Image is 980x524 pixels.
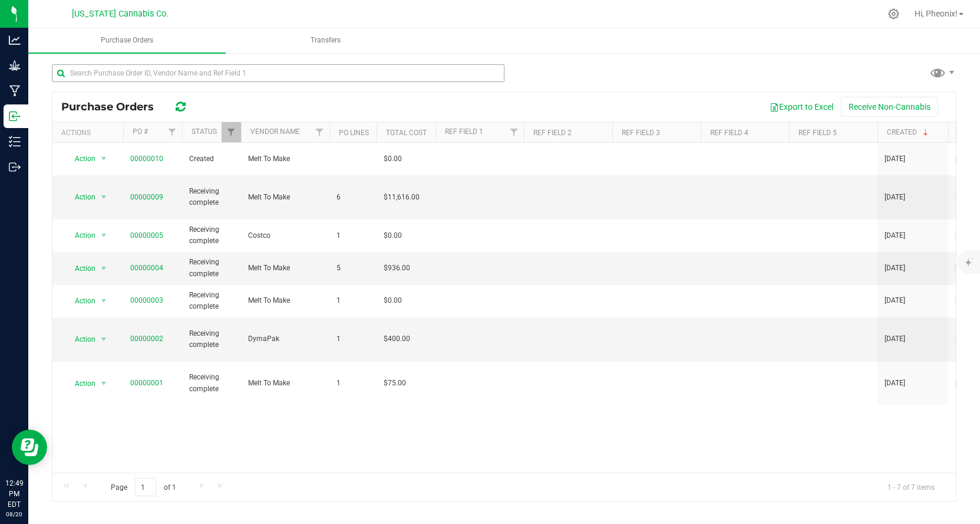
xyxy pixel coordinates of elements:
span: Hi, Pheonix! [915,9,958,18]
span: select [97,227,111,244]
inline-svg: Outbound [9,161,21,173]
a: Filter [222,122,241,142]
a: PO Lines [339,129,369,137]
span: [DATE] [885,263,905,274]
a: Total Cost [386,129,427,137]
a: Ref Field 2 [533,129,572,137]
span: select [97,331,111,348]
span: $400.00 [384,333,410,345]
span: Action [64,375,96,392]
span: Created [189,153,234,165]
a: Status [192,127,217,136]
a: Filter [310,122,329,142]
span: Action [64,227,96,244]
span: Action [64,331,96,348]
a: Filter [163,122,182,142]
input: Search Purchase Order ID, Vendor Name and Ref Field 1 [52,64,504,82]
span: Receiving complete [189,290,234,312]
inline-svg: Grow [9,60,21,71]
iframe: Resource center [12,430,47,465]
inline-svg: Inbound [9,110,21,122]
span: Action [64,293,96,309]
span: Page of 1 [101,478,186,496]
span: [DATE] [955,153,976,165]
p: 12:49 PM EDT [5,478,23,510]
span: select [97,150,111,167]
a: Transfers [227,28,424,53]
a: Filter [504,122,524,142]
button: Receive Non-Cannabis [841,97,938,117]
span: [DATE] [885,153,905,165]
span: Receiving complete [189,224,234,247]
a: 00000005 [130,231,163,240]
span: 1 [336,295,369,306]
a: Ref Field 1 [445,127,483,136]
a: Ref Field 4 [710,129,748,137]
span: Action [64,260,96,277]
span: select [97,189,111,205]
span: [DATE] [885,378,905,389]
a: Ref Field 3 [622,129,660,137]
span: Receiving complete [189,372,234,394]
a: 00000001 [130,379,163,387]
span: Action [64,150,96,167]
span: [DATE] [885,333,905,345]
span: select [97,293,111,309]
span: $0.00 [384,153,402,165]
span: Transfers [295,35,357,45]
a: 00000003 [130,296,163,304]
span: Melt To Make [248,295,322,306]
span: select [97,260,111,277]
span: Melt To Make [248,263,322,274]
span: $0.00 [384,295,402,306]
span: [DATE] [885,295,905,306]
span: Melt To Make [248,192,322,203]
span: Action [64,189,96,205]
span: [US_STATE] Cannabis Co. [72,9,169,19]
span: Purchase Orders [85,35,169,45]
span: Receiving complete [189,257,234,279]
a: PO # [133,127,148,136]
a: Created [887,128,930,136]
span: $0.00 [384,230,402,241]
span: [DATE] [955,230,976,241]
span: Melt To Make [248,153,322,165]
span: $936.00 [384,263,410,274]
span: 1 [336,378,369,389]
div: Manage settings [886,8,901,19]
span: [DATE] [885,192,905,203]
a: 00000002 [130,335,163,343]
span: [DATE] [955,378,976,389]
span: 6 [336,192,369,203]
span: DymaPak [248,333,322,345]
p: 08/20 [5,510,23,519]
span: [DATE] [955,333,976,345]
a: 00000004 [130,264,163,272]
span: $11,616.00 [384,192,420,203]
span: Purchase Orders [61,100,166,113]
a: Ref Field 5 [798,129,837,137]
span: [DATE] [955,263,976,274]
a: 00000010 [130,155,163,163]
inline-svg: Manufacturing [9,85,21,97]
span: [DATE] [955,295,976,306]
span: select [97,375,111,392]
span: [DATE] [955,192,976,203]
inline-svg: Analytics [9,34,21,46]
span: Costco [248,230,322,241]
span: 5 [336,263,369,274]
button: Export to Excel [762,97,841,117]
span: 1 - 7 of 7 items [878,478,944,496]
span: Receiving complete [189,186,234,208]
a: Purchase Orders [28,28,226,53]
span: [DATE] [885,230,905,241]
span: 1 [336,333,369,345]
input: 1 [135,478,156,496]
a: Vendor Name [250,127,300,136]
span: 1 [336,230,369,241]
a: 00000009 [130,193,163,201]
span: $75.00 [384,378,406,389]
span: Melt To Make [248,378,322,389]
inline-svg: Inventory [9,136,21,148]
div: Actions [61,129,118,137]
